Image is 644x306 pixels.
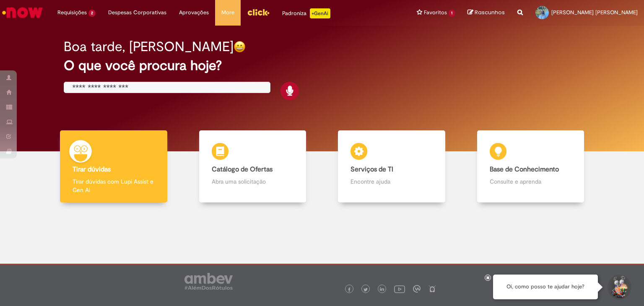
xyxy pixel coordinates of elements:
p: Tirar dúvidas com Lupi Assist e Gen Ai [73,177,155,194]
h2: Boa tarde, [PERSON_NAME] [64,39,234,54]
h2: O que você procura hoje? [64,58,581,73]
span: More [221,8,234,17]
div: Oi, como posso te ajudar hoje? [493,275,598,299]
a: Serviços de TI Encontre ajuda [322,130,461,203]
b: Tirar dúvidas [73,165,111,174]
p: Encontre ajuda [351,177,433,186]
img: logo_footer_linkedin.png [380,287,384,292]
p: Consulte e aprenda [490,177,572,186]
button: Iniciar Conversa de Suporte [606,275,631,300]
a: Catálogo de Ofertas Abra uma solicitação [183,130,322,203]
a: Base de Conhecimento Consulte e aprenda [461,130,600,203]
img: happy-face.png [234,41,246,53]
b: Serviços de TI [351,165,393,174]
a: Tirar dúvidas Tirar dúvidas com Lupi Assist e Gen Ai [44,130,183,203]
span: Despesas Corporativas [108,8,166,17]
img: logo_footer_ambev_rotulo_gray.png [184,273,233,290]
img: click_logo_yellow_360x200.png [247,6,270,18]
b: Catálogo de Ofertas [212,165,273,174]
span: 2 [88,10,96,17]
span: 1 [449,10,455,17]
img: logo_footer_workplace.png [413,285,421,293]
span: Rascunhos [475,8,505,16]
p: Abra uma solicitação [212,177,294,186]
img: logo_footer_youtube.png [394,283,405,294]
a: Rascunhos [467,9,505,17]
span: Requisições [57,8,87,17]
p: +GenAi [310,8,330,18]
b: Base de Conhecimento [490,165,559,174]
span: Favoritos [424,8,447,17]
span: Aprovações [179,8,209,17]
img: logo_footer_facebook.png [347,288,351,292]
img: logo_footer_twitter.png [364,288,368,292]
img: logo_footer_naosei.png [428,285,436,293]
img: ServiceNow [1,4,44,21]
div: Padroniza [282,8,330,18]
span: [PERSON_NAME] [PERSON_NAME] [551,9,638,16]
